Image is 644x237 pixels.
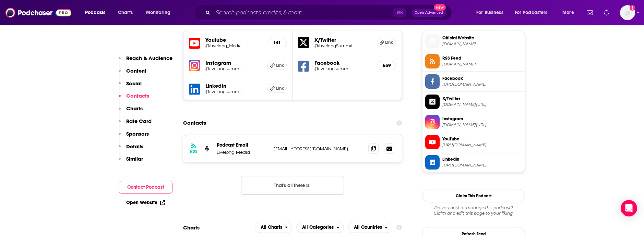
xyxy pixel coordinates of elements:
[274,146,363,152] p: [EMAIL_ADDRESS][DOMAIN_NAME]
[5,6,71,19] img: Podchaser - Follow, Share and Rate Podcasts
[442,163,522,168] span: https://www.linkedin.com/company/livelongsummit
[442,102,522,107] span: twitter.com/LivelongSummit
[314,37,371,43] h5: X/Twitter
[205,43,262,48] a: @Livelong_Media
[442,116,522,122] span: Instagram
[126,80,142,87] p: Social
[205,83,262,89] h5: LinkedIn
[385,40,393,45] span: Link
[601,7,612,18] a: Show notifications dropdown
[276,63,284,68] span: Link
[425,34,522,48] a: Official Website[DOMAIN_NAME]
[205,60,262,66] h5: Instagram
[442,62,522,67] span: anchor.fm
[434,4,446,11] span: New
[442,35,522,41] span: Official Website
[118,8,133,17] span: Charts
[558,7,583,18] button: open menu
[141,7,179,18] button: open menu
[425,115,522,129] a: Instagram[DOMAIN_NAME][URL]
[119,80,142,93] button: Social
[267,84,287,93] a: Link
[442,41,522,47] span: livelongmedia.com
[442,136,522,142] span: YouTube
[425,135,522,149] a: YouTube[URL][DOMAIN_NAME]
[415,11,443,14] span: Open Advanced
[296,222,344,233] h2: Categories
[126,155,143,162] p: Similar
[425,95,522,109] a: X/Twitter[DOMAIN_NAME][URL]
[126,92,149,99] p: Contacts
[476,8,503,17] span: For Business
[126,67,146,74] p: Content
[255,222,293,233] h2: Platforms
[276,86,284,91] span: Link
[425,74,522,89] a: Facebook[URL][DOMAIN_NAME]
[442,75,522,82] span: Facebook
[267,61,287,70] a: Link
[354,225,382,230] span: All Countries
[85,8,105,17] span: Podcasts
[80,7,114,18] button: open menu
[348,222,392,233] button: open menu
[261,225,282,230] span: All Charts
[314,43,371,48] a: @LivelongSummit
[442,96,522,102] span: X/Twitter
[620,5,635,20] button: Show profile menu
[442,55,522,61] span: RSS Feed
[515,8,548,17] span: For Podcasters
[119,181,172,194] button: Contact Podcast
[119,143,143,156] button: Details
[630,5,635,11] svg: Add a profile image
[348,222,392,233] h2: Countries
[241,176,344,195] button: Nothing here.
[146,8,170,17] span: Monitoring
[255,222,293,233] button: open menu
[205,37,262,43] h5: Youtube
[126,130,149,137] p: Sponsors
[442,142,522,148] span: https://www.youtube.com/@Livelong_Media
[126,55,172,61] p: Reach & Audience
[205,89,262,94] a: @livelongsummit
[472,7,512,18] button: open menu
[377,38,396,47] a: Link
[442,122,522,127] span: instagram.com/livelongsummit
[273,40,281,46] h5: 141
[126,200,165,205] a: Open Website
[422,205,525,216] div: Claim and edit this page to your liking.
[620,5,635,20] img: User Profile
[296,222,344,233] button: open menu
[314,66,371,71] a: @livelongsummit
[213,7,393,18] input: Search podcasts, credits, & more...
[620,5,635,20] span: Logged in as high10media
[119,130,149,143] button: Sponsors
[189,60,200,71] img: iconImage
[119,118,152,130] button: Rate Card
[183,116,206,129] h2: Contacts
[119,67,146,80] button: Content
[422,205,525,211] span: Do you host or manage this podcast?
[119,55,172,67] button: Reach & Audience
[562,8,574,17] span: More
[126,143,143,150] p: Details
[422,189,525,202] button: Claim This Podcast
[314,60,371,66] h5: Facebook
[510,7,558,18] button: open menu
[119,105,143,118] button: Charts
[217,149,268,155] p: Livelong Media
[425,54,522,68] a: RSS Feed[DOMAIN_NAME]
[621,200,637,216] div: Open Intercom Messenger
[302,225,334,230] span: All Categories
[442,82,522,87] span: https://www.facebook.com/livelongsummit
[393,8,406,17] span: ⌘ K
[119,92,149,105] button: Contacts
[425,155,522,170] a: Linkedin[URL][DOMAIN_NAME]
[201,5,458,21] div: Search podcasts, credits, & more...
[183,224,200,231] h2: Charts
[442,156,522,162] span: Linkedin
